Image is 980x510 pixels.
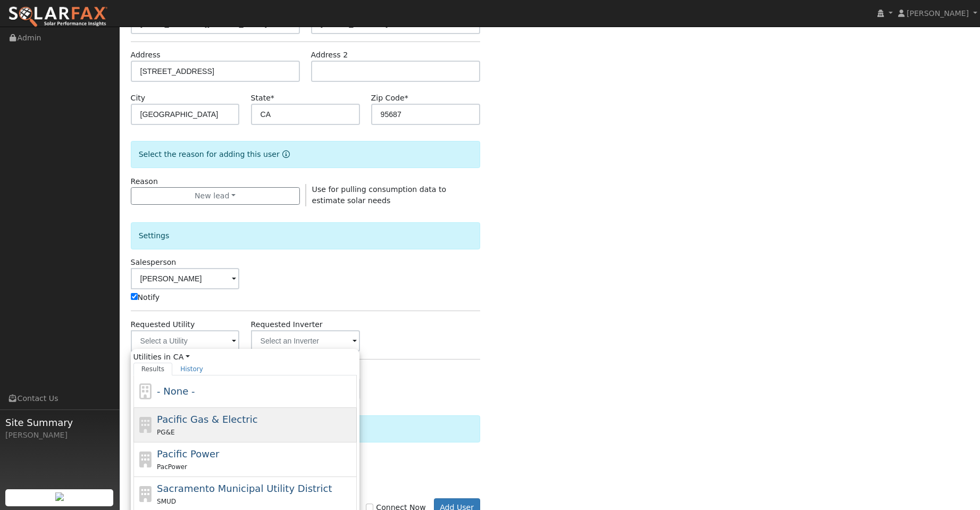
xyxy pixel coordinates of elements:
label: Zip Code [371,93,408,104]
label: Reason [131,176,158,187]
span: Site Summary [5,415,114,430]
span: PG&E [157,429,174,436]
label: City [131,93,146,104]
img: retrieve [55,492,64,501]
a: Results [133,363,173,375]
img: SolarFax [8,6,108,28]
span: SMUD [157,498,176,505]
span: Required [271,94,274,102]
input: Select a Utility [131,330,240,352]
a: History [172,363,211,375]
label: Requested Inverter [251,319,323,330]
span: PacPower [157,463,187,471]
span: Required [405,94,408,102]
button: New lead [131,187,300,205]
label: Requested Utility [131,319,195,330]
a: CA [173,352,190,363]
div: Select the reason for adding this user [131,141,480,168]
span: [PERSON_NAME] [907,9,969,18]
label: Address 2 [311,49,348,61]
div: Settings [131,222,480,249]
label: Salesperson [131,257,177,268]
span: Use for pulling consumption data to estimate solar needs [312,185,446,205]
span: Pacific Gas & Electric [157,414,257,425]
input: Select a User [131,268,240,289]
span: Pacific Power [157,448,219,459]
input: Notify [131,293,138,300]
div: [PERSON_NAME] [5,430,114,441]
input: Select an Inverter [251,330,360,352]
label: Address [131,49,161,61]
a: Reason for new user [280,150,290,158]
span: Utilities in [133,352,357,363]
label: State [251,93,274,104]
label: Notify [131,292,160,303]
span: Sacramento Municipal Utility District [157,483,332,494]
span: - None - [157,386,195,397]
